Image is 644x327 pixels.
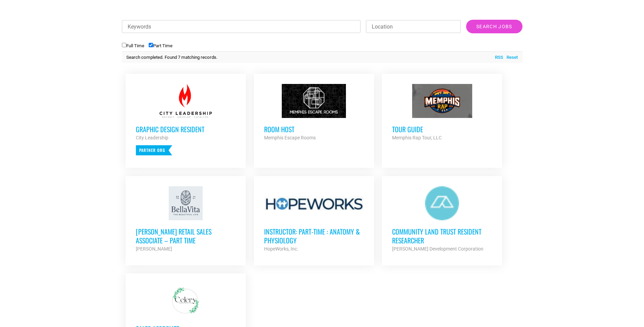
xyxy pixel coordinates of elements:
label: Full Time [122,43,144,48]
h3: [PERSON_NAME] Retail Sales Associate – Part Time [136,227,236,245]
a: [PERSON_NAME] Retail Sales Associate – Part Time [PERSON_NAME] [126,176,246,263]
input: Location [366,20,461,33]
strong: HopeWorks, Inc. [264,246,298,252]
a: Room Host Memphis Escape Rooms [254,74,374,152]
p: Partner Org [136,145,172,155]
input: Search Jobs [466,20,522,33]
span: Search completed. Found 7 matching records. [126,55,218,60]
input: Part Time [149,43,153,47]
h3: Community Land Trust Resident Researcher [392,227,492,245]
strong: Memphis Rap Tour, LLC [392,135,442,140]
h3: Room Host [264,125,364,134]
h3: Tour Guide [392,125,492,134]
h3: Graphic Design Resident [136,125,236,134]
label: Part Time [149,43,172,48]
a: Graphic Design Resident City Leadership Partner Org [126,74,246,166]
a: Reset [503,54,518,61]
h3: Instructor: Part-Time : Anatomy & Physiology [264,227,364,245]
input: Full Time [122,43,126,47]
strong: [PERSON_NAME] [136,246,172,252]
a: Tour Guide Memphis Rap Tour, LLC [382,74,502,152]
strong: City Leadership [136,135,168,140]
a: RSS [492,54,503,61]
strong: Memphis Escape Rooms [264,135,316,140]
input: Keywords [122,20,361,33]
a: Community Land Trust Resident Researcher [PERSON_NAME] Development Corporation [382,176,502,263]
strong: [PERSON_NAME] Development Corporation [392,246,483,252]
a: Instructor: Part-Time : Anatomy & Physiology HopeWorks, Inc. [254,176,374,263]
